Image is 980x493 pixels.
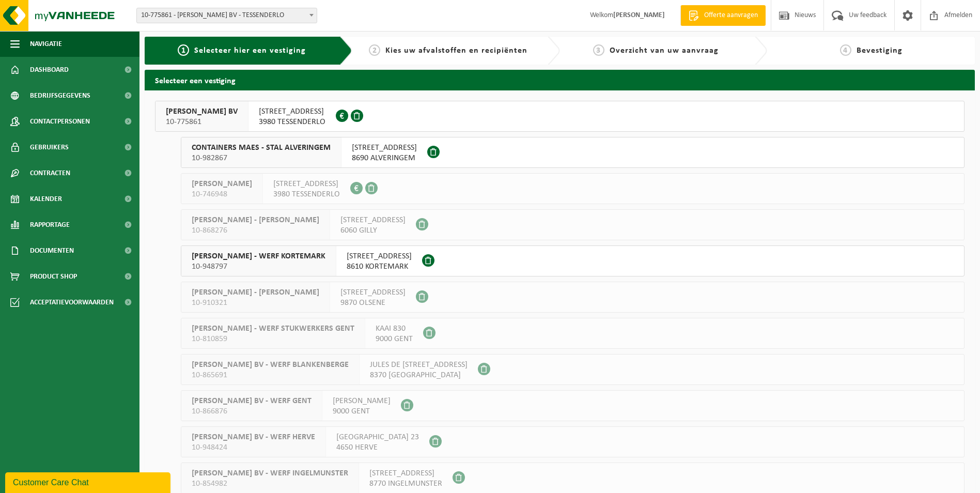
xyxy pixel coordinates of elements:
[30,238,74,264] span: Documenten
[340,287,406,298] span: [STREET_ADDRESS]
[192,468,348,479] span: [PERSON_NAME] BV - WERF INGELMUNSTER
[181,137,965,168] button: CONTAINERS MAES - STAL ALVERINGEM 10-982867 [STREET_ADDRESS]8690 ALVERINGEM
[192,153,331,163] span: 10-982867
[192,287,319,298] span: [PERSON_NAME] - [PERSON_NAME]
[30,83,90,109] span: Bedrijfsgegevens
[192,406,312,417] span: 10-866876
[347,251,412,261] span: [STREET_ADDRESS]
[369,44,380,56] span: 2
[192,323,354,334] span: [PERSON_NAME] - WERF STUKWERKERS GENT
[136,8,317,23] span: 10-775861 - YVES MAES BV - TESSENDERLO
[369,479,442,489] span: 8770 INGELMUNSTER
[192,479,348,489] span: 10-854982
[352,153,417,163] span: 8690 ALVERINGEM
[192,261,325,272] span: 10-948797
[192,432,315,442] span: [PERSON_NAME] BV - WERF HERVE
[30,212,70,238] span: Rapportage
[192,370,349,380] span: 10-865691
[166,117,238,127] span: 10-775861
[178,44,189,56] span: 1
[336,432,419,442] span: [GEOGRAPHIC_DATA] 23
[273,179,340,189] span: [STREET_ADDRESS]
[385,47,527,55] span: Kies uw afvalstoffen en recipiënten
[192,396,312,406] span: [PERSON_NAME] BV - WERF GENT
[192,143,331,153] span: CONTAINERS MAES - STAL ALVERINGEM
[347,261,412,272] span: 8610 KORTEMARK
[340,225,406,236] span: 6060 GILLY
[702,10,760,21] span: Offerte aanvragen
[192,334,354,344] span: 10-810859
[137,8,317,23] span: 10-775861 - YVES MAES BV - TESSENDERLO
[155,101,965,132] button: [PERSON_NAME] BV 10-775861 [STREET_ADDRESS]3980 TESSENDERLO
[340,298,406,308] span: 9870 OLSENE
[273,189,340,199] span: 3980 TESSENDERLO
[259,117,325,127] span: 3980 TESSENDERLO
[333,406,391,417] span: 9000 GENT
[192,251,325,261] span: [PERSON_NAME] - WERF KORTEMARK
[333,396,391,406] span: [PERSON_NAME]
[192,360,349,370] span: [PERSON_NAME] BV - WERF BLANKENBERGE
[30,160,70,186] span: Contracten
[181,245,965,276] button: [PERSON_NAME] - WERF KORTEMARK 10-948797 [STREET_ADDRESS]8610 KORTEMARK
[192,189,252,199] span: 10-746948
[857,47,903,55] span: Bevestiging
[30,264,77,289] span: Product Shop
[30,186,62,212] span: Kalender
[370,370,468,380] span: 8370 [GEOGRAPHIC_DATA]
[352,143,417,153] span: [STREET_ADDRESS]
[192,298,319,308] span: 10-910321
[369,468,442,479] span: [STREET_ADDRESS]
[30,57,69,83] span: Dashboard
[613,11,665,19] strong: [PERSON_NAME]
[30,134,69,160] span: Gebruikers
[336,442,419,453] span: 4650 HERVE
[192,179,252,189] span: [PERSON_NAME]
[376,334,413,344] span: 9000 GENT
[30,31,62,57] span: Navigatie
[840,44,851,56] span: 4
[192,442,315,453] span: 10-948424
[376,323,413,334] span: KAAI 830
[192,215,319,225] span: [PERSON_NAME] - [PERSON_NAME]
[5,470,173,493] iframe: chat widget
[30,289,114,315] span: Acceptatievoorwaarden
[194,47,306,55] span: Selecteer hier een vestiging
[370,360,468,370] span: JULES DE [STREET_ADDRESS]
[192,225,319,236] span: 10-868276
[340,215,406,225] span: [STREET_ADDRESS]
[593,44,604,56] span: 3
[166,106,238,117] span: [PERSON_NAME] BV
[259,106,325,117] span: [STREET_ADDRESS]
[145,70,975,90] h2: Selecteer een vestiging
[610,47,719,55] span: Overzicht van uw aanvraag
[30,109,90,134] span: Contactpersonen
[680,5,766,26] a: Offerte aanvragen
